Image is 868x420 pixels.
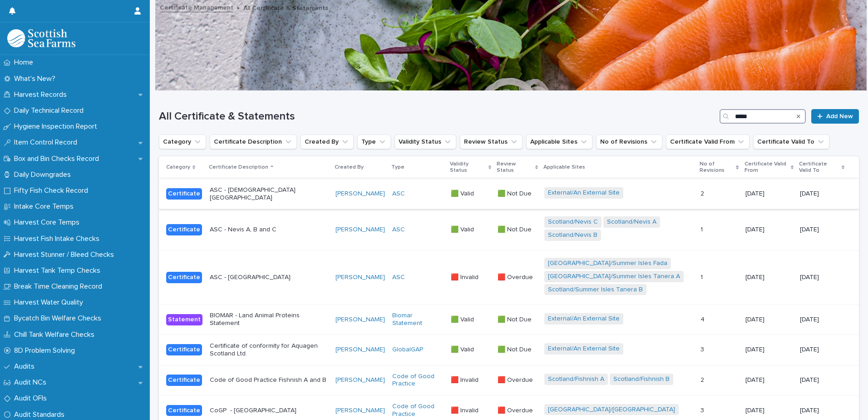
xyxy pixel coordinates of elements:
[745,274,793,281] p: [DATE]
[209,162,268,172] p: Certificate Description
[10,250,121,259] p: Harvest Stunner / Bleed Checks
[243,2,328,12] p: All Certificate & Statements
[745,346,793,354] p: [DATE]
[335,407,385,415] a: [PERSON_NAME]
[335,346,385,354] a: [PERSON_NAME]
[799,159,839,176] p: Certificate Valid To
[10,138,84,147] p: Item Control Record
[800,226,844,234] p: [DATE]
[335,190,385,198] a: [PERSON_NAME]
[159,335,859,365] tr: CertificateCertificate of conformity for Aquagen Scotland Ltd.[PERSON_NAME] GlobalGAP 🟩 Valid🟩 Va...
[166,162,190,172] p: Category
[526,135,592,149] button: Applicable Sites
[159,250,859,304] tr: CertificateASC - [GEOGRAPHIC_DATA][PERSON_NAME] ASC 🟥 Invalid🟥 Invalid 🟥 Overdue🟥 Overdue [GEOGRA...
[548,286,643,294] a: Scotland/Summer Isles Tanera B
[800,274,844,281] p: [DATE]
[210,312,328,327] p: BIOMAR - Land Animal Proteins Statement
[166,344,202,355] div: Certificate
[451,314,476,324] p: 🟩 Valid
[745,159,789,176] p: Certificate Valid From
[800,346,844,354] p: [DATE]
[451,188,476,198] p: 🟩 Valid
[548,260,667,267] a: [GEOGRAPHIC_DATA]/Summer Isles Fada
[745,226,793,234] p: [DATE]
[357,135,391,149] button: Type
[210,342,328,358] p: Certificate of conformity for Aquagen Scotland Ltd.
[451,344,476,354] p: 🟩 Valid
[160,2,233,12] a: Certificate Management
[548,315,620,323] a: External/An External Site
[7,29,75,47] img: mMrefqRFQpe26GRNOUkG
[548,273,680,280] a: [GEOGRAPHIC_DATA]/Summer Isles Tanera A
[392,373,444,388] a: Code of Good Practice
[335,316,385,324] a: [PERSON_NAME]
[10,186,95,195] p: Fifty Fish Check Record
[210,186,328,202] p: ASC - [DEMOGRAPHIC_DATA] [GEOGRAPHIC_DATA]
[335,274,385,281] a: [PERSON_NAME]
[392,346,423,354] a: GlobalGAP
[10,90,74,99] p: Harvest Records
[210,135,297,149] button: Certificate Description
[10,394,54,403] p: Audit OFIs
[10,218,87,227] p: Harvest Core Temps
[210,407,328,415] p: CoGP - [GEOGRAPHIC_DATA]
[700,224,705,234] p: 1
[543,162,585,172] p: Applicable Sites
[10,202,81,211] p: Intake Core Temps
[800,190,844,198] p: [DATE]
[826,113,853,120] span: Add New
[10,330,102,339] p: Chill Tank Welfare Checks
[613,375,670,383] a: Scotland/Fishnish B
[10,235,107,243] p: Harvest Fish Intake Checks
[335,162,364,172] p: Created By
[166,405,202,416] div: Certificate
[10,106,91,115] p: Daily Technical Record
[210,376,328,384] p: Code of Good Practice Fishnish A and B
[548,345,620,353] a: External/An External Site
[720,109,806,124] div: Search
[392,403,444,418] a: Code of Good Practice
[159,110,716,123] h1: All Certificate & Statements
[159,365,859,395] tr: CertificateCode of Good Practice Fishnish A and B[PERSON_NAME] Code of Good Practice 🟥 Invalid🟥 I...
[800,407,844,415] p: [DATE]
[166,314,202,325] div: Statement
[607,218,656,226] a: Scotland/Nevis A
[159,209,859,250] tr: CertificateASC - Nevis A, B and C[PERSON_NAME] ASC 🟩 Valid🟩 Valid 🟩 Not Due🟩 Not Due Scotland/Nev...
[391,162,404,172] p: Type
[210,274,328,281] p: ASC - [GEOGRAPHIC_DATA]
[745,376,793,384] p: [DATE]
[548,231,597,239] a: Scotland/Nevis B
[498,375,535,384] p: 🟥 Overdue
[451,375,480,384] p: 🟥 Invalid
[10,282,109,291] p: Break Time Cleaning Record
[166,375,202,386] div: Certificate
[498,188,533,198] p: 🟩 Not Due
[451,405,480,415] p: 🟥 Invalid
[159,179,859,209] tr: CertificateASC - [DEMOGRAPHIC_DATA] [GEOGRAPHIC_DATA][PERSON_NAME] ASC 🟩 Valid🟩 Valid 🟩 Not Due🟩 ...
[498,405,535,415] p: 🟥 Overdue
[10,298,90,307] p: Harvest Water Quality
[335,376,385,384] a: [PERSON_NAME]
[395,135,456,149] button: Validity Status
[596,135,662,149] button: No of Revisions
[210,226,328,234] p: ASC - Nevis A, B and C
[460,135,523,149] button: Review Status
[745,190,793,198] p: [DATE]
[301,135,354,149] button: Created By
[10,75,63,83] p: What's New?
[166,188,202,200] div: Certificate
[700,375,706,384] p: 2
[10,122,104,131] p: Hygiene Inspection Report
[10,266,108,275] p: Harvest Tank Temp Checks
[700,405,706,415] p: 3
[10,346,82,355] p: 8D Problem Solving
[166,224,202,235] div: Certificate
[753,135,829,149] button: Certificate Valid To
[159,305,859,335] tr: StatementBIOMAR - Land Animal Proteins Statement[PERSON_NAME] Biomar Statement 🟩 Valid🟩 Valid 🟩 N...
[548,189,620,197] a: External/An External Site
[548,406,675,414] a: [GEOGRAPHIC_DATA]/[GEOGRAPHIC_DATA]
[745,316,793,324] p: [DATE]
[451,272,480,281] p: 🟥 Invalid
[392,312,444,327] a: Biomar Statement
[166,272,202,283] div: Certificate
